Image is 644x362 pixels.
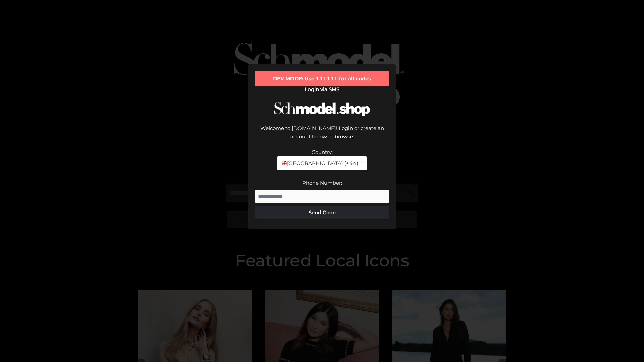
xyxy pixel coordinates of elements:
h2: Login via SMS [255,86,389,93]
label: Country: [312,149,333,155]
div: DEV MODE: Use 111111 for all codes [255,71,389,86]
label: Phone Number: [302,180,342,186]
img: 🇬🇧 [282,161,287,166]
button: Send Code [255,206,389,219]
img: Schmodel Logo [272,96,372,122]
span: [GEOGRAPHIC_DATA] (+44) [281,159,358,168]
div: Welcome to [DOMAIN_NAME]! Login or create an account below to browse. [255,124,389,148]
